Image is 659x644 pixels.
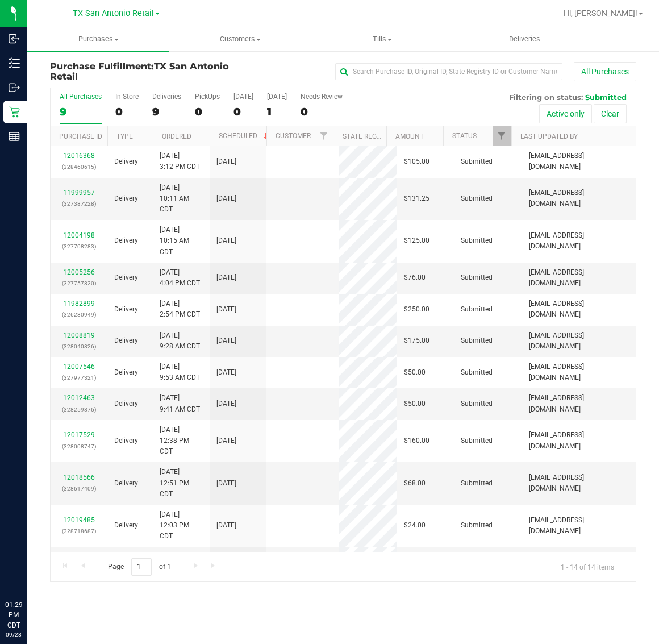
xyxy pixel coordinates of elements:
a: Filter [314,126,333,146]
a: Deliveries [454,27,596,51]
span: Page of 1 [98,558,180,576]
div: PickUps [195,93,220,101]
span: [DATE] 9:53 AM CDT [160,362,200,383]
iframe: Resource center unread badge [34,551,47,565]
p: (328259876) [57,404,101,415]
p: (327387228) [57,198,101,209]
span: [DATE] 12:51 PM CDT [160,467,203,500]
span: $24.00 [404,520,426,531]
div: [DATE] [267,93,287,101]
span: [DATE] 9:28 AM CDT [160,330,200,352]
inline-svg: Outbound [9,82,20,93]
p: (326280949) [57,309,101,320]
span: [EMAIL_ADDRESS][DOMAIN_NAME] [529,151,629,172]
p: (327708283) [57,241,101,252]
span: Purchases [27,34,169,44]
span: [EMAIL_ADDRESS][DOMAIN_NAME] [529,393,629,414]
p: (328617409) [57,483,101,494]
a: Purchases [27,27,169,51]
span: Delivery [114,193,138,204]
a: Filter [493,126,511,146]
div: 9 [60,105,102,118]
p: (328040826) [57,341,101,352]
div: 1 [267,105,287,118]
input: Search Purchase ID, Original ID, State Registry ID or Customer Name... [335,63,562,80]
div: 0 [195,105,220,118]
span: Hi, [PERSON_NAME]! [564,9,637,18]
span: [DATE] 10:15 AM CDT [160,225,203,257]
span: $250.00 [404,304,429,315]
a: 12012463 [63,394,95,402]
a: Type [116,132,133,140]
div: All Purchases [60,93,102,101]
a: 12004198 [63,231,95,239]
span: Delivery [114,367,138,378]
a: 11982899 [63,300,95,308]
span: $50.00 [404,398,426,409]
span: [DATE] [216,398,236,409]
span: [DATE] [216,156,236,167]
span: [DATE] 12:03 PM CDT [160,509,203,542]
span: [DATE] [216,367,236,378]
button: Active only [539,104,592,123]
p: (328460615) [57,161,101,172]
span: Delivery [114,235,138,246]
div: [DATE] [233,93,253,101]
div: 0 [301,105,343,118]
a: 12018566 [63,473,95,481]
span: Filtering on status: [509,93,583,102]
span: TX San Antonio Retail [50,61,229,82]
span: $76.00 [404,272,426,283]
span: [DATE] [216,272,236,283]
a: Amount [395,132,424,140]
span: [EMAIL_ADDRESS][DOMAIN_NAME] [529,188,629,209]
span: [DATE] [216,478,236,489]
inline-svg: Retail [9,106,20,118]
span: Submitted [461,156,493,167]
a: 12005256 [63,268,95,276]
span: Submitted [461,304,493,315]
span: Delivery [114,398,138,409]
a: State Registry ID [343,132,402,140]
span: Delivery [114,520,138,531]
a: 12016368 [63,152,95,160]
span: 1 - 14 of 14 items [552,558,623,575]
span: Submitted [461,435,493,446]
iframe: Resource center [11,553,45,587]
div: In Store [115,93,139,101]
span: Delivery [114,304,138,315]
span: [EMAIL_ADDRESS][DOMAIN_NAME] [529,362,629,383]
span: [EMAIL_ADDRESS][DOMAIN_NAME] [529,515,629,537]
a: Ordered [162,132,191,140]
div: 9 [152,105,181,118]
a: 11999957 [63,189,95,197]
span: Delivery [114,478,138,489]
a: 12017529 [63,431,95,439]
span: [DATE] [216,235,236,246]
span: Submitted [461,272,493,283]
h3: Purchase Fulfillment: [50,61,245,81]
span: [DATE] 4:04 PM CDT [160,267,200,289]
span: [DATE] 12:38 PM CDT [160,425,203,458]
div: 0 [233,105,253,118]
inline-svg: Inbound [9,33,20,44]
a: Last Updated By [520,132,578,140]
span: Submitted [461,520,493,531]
span: [EMAIL_ADDRESS][DOMAIN_NAME] [529,267,629,289]
span: Delivery [114,435,138,446]
span: $50.00 [404,367,426,378]
span: $68.00 [404,478,426,489]
span: [DATE] 2:54 PM CDT [160,298,200,320]
a: 12008819 [63,331,95,339]
span: [DATE] 10:11 AM CDT [160,182,203,215]
a: Purchase ID [59,132,102,140]
div: 0 [115,105,139,118]
span: $125.00 [404,235,429,246]
p: 01:29 PM CDT [5,600,22,630]
p: (328008747) [57,441,101,452]
span: $105.00 [404,156,429,167]
a: Customers [169,27,311,51]
span: Submitted [461,367,493,378]
span: Deliveries [494,34,556,44]
span: [EMAIL_ADDRESS][DOMAIN_NAME] [529,472,629,494]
